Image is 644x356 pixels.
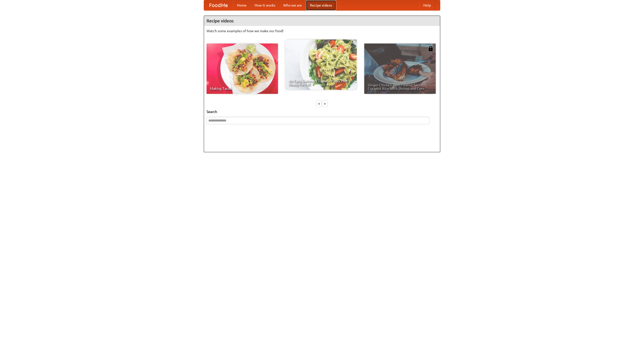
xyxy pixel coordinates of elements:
a: Recipe videos [306,0,336,10]
span: Making Tacos [210,87,274,90]
a: Who we are [279,0,306,10]
a: Help [419,0,435,10]
a: An Easy, Summery Tomato Pasta That's Ready for Fall [285,39,357,90]
h4: Recipe videos [204,16,440,26]
h5: Search [207,109,437,114]
a: Home [233,0,251,10]
a: Making Tacos [207,44,278,94]
span: An Easy, Summery Tomato Pasta That's Ready for Fall [289,79,353,86]
img: 483408.png [428,46,433,51]
div: » [323,100,327,107]
a: How it works [251,0,279,10]
a: FoodMe [204,0,233,10]
div: « [317,100,321,107]
p: Watch some examples of how we make our food! [207,28,437,33]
